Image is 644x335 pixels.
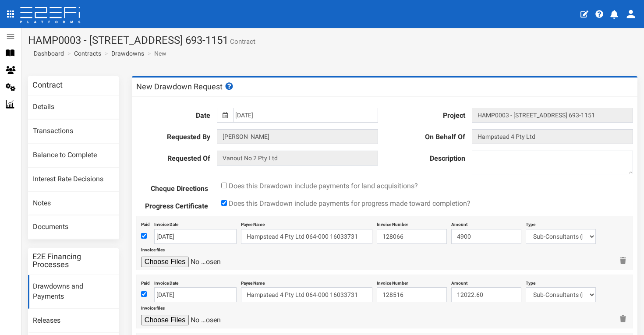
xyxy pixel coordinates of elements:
a: Drawdowns and Payments [28,275,119,309]
label: Date [136,108,217,121]
input: Enter Payee Name [241,229,372,244]
input: Enter Invoice Amount [451,287,521,302]
a: Balance to Complete [28,144,119,167]
label: Type [526,277,535,286]
a: Transactions [28,120,119,143]
a: Dashboard [30,49,64,58]
a: Drawdowns [111,49,144,58]
label: Invoice Number [377,277,408,286]
label: Paid [141,219,150,228]
h3: E2E Financing Processes [32,253,114,268]
label: Invoice files [141,244,165,253]
small: Contract [228,39,255,45]
label: Project [391,108,472,121]
label: Invoice Number [377,219,408,228]
input: Enter Invoice Number. [377,229,447,244]
input: Enter Invoice Amount [451,229,521,244]
label: Progress Certificate [130,198,215,212]
h3: New Drawdown Request [136,82,234,91]
label: Cheque Directions [130,181,215,194]
label: Requested Of [136,151,217,164]
label: Paid [141,277,150,286]
label: On Behalf Of [391,129,472,142]
h1: HAMP0003 - [STREET_ADDRESS] 693-1151 [28,35,637,46]
span: Does this Drawdown include payments for progress made toward completion? [229,199,471,208]
label: Payee Name [241,277,265,286]
a: Releases [28,309,119,333]
label: Invoice Date [154,219,178,228]
span: Does this Drawdown include payments for land acquisitions? [229,182,418,190]
a: Contracts [74,49,101,58]
label: Invoice files [141,302,165,311]
label: Amount [451,277,467,286]
label: Invoice Date [154,277,178,286]
input: Lender Entity [217,151,378,166]
input: Contract Name [472,108,633,123]
label: Requested By [136,129,217,142]
a: Interest Rate Decisions [28,168,119,191]
input: Borrower Entity [472,129,633,144]
input: Enter Payee Name [241,287,372,302]
label: Amount [451,219,467,228]
label: Type [526,219,535,228]
label: Payee Name [241,219,265,228]
li: New [145,49,166,58]
span: Dashboard [30,50,64,57]
h3: Contract [32,81,63,89]
label: Description [391,151,472,164]
a: Details [28,95,119,119]
input: Requested By [217,129,378,144]
a: Notes [28,192,119,215]
input: Enter Invoice Number. [377,287,447,302]
a: Documents [28,215,119,239]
